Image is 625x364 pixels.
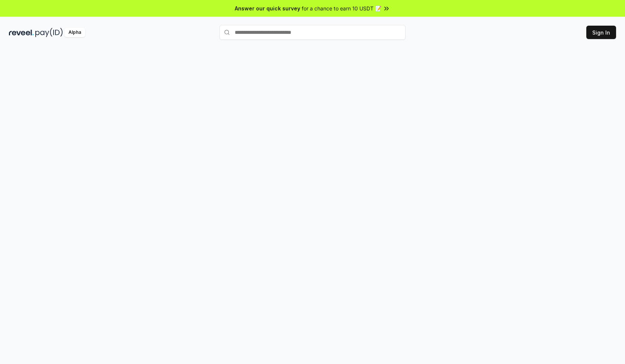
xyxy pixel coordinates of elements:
[9,28,34,37] img: reveel_dark
[64,28,85,37] div: Alpha
[302,4,381,12] span: for a chance to earn 10 USDT 📝
[235,4,300,12] span: Answer our quick survey
[35,28,63,37] img: pay_id
[586,26,616,39] button: Sign In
